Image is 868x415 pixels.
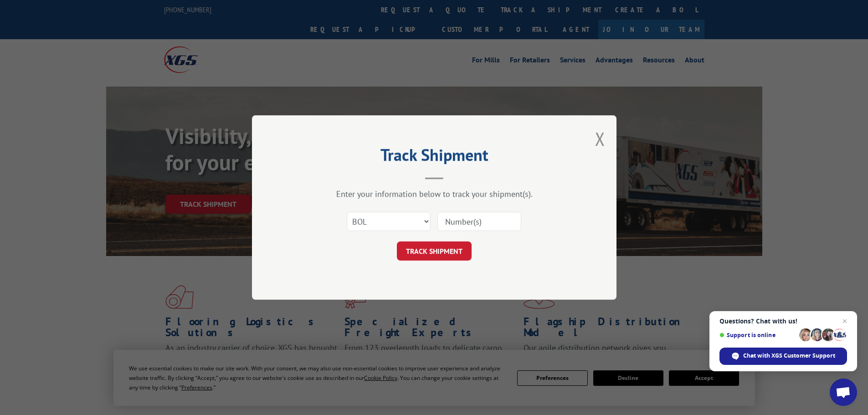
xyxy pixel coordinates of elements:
[830,379,857,406] div: Open chat
[719,318,847,325] span: Questions? Chat with us!
[719,348,847,365] div: Chat with XGS Customer Support
[437,212,521,231] input: Number(s)
[595,127,605,151] button: Close modal
[839,316,850,327] span: Close chat
[397,241,472,261] button: TRACK SHIPMENT
[719,332,796,338] span: Support is online
[298,189,571,199] div: Enter your information below to track your shipment(s).
[298,149,571,166] h2: Track Shipment
[743,352,835,360] span: Chat with XGS Customer Support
